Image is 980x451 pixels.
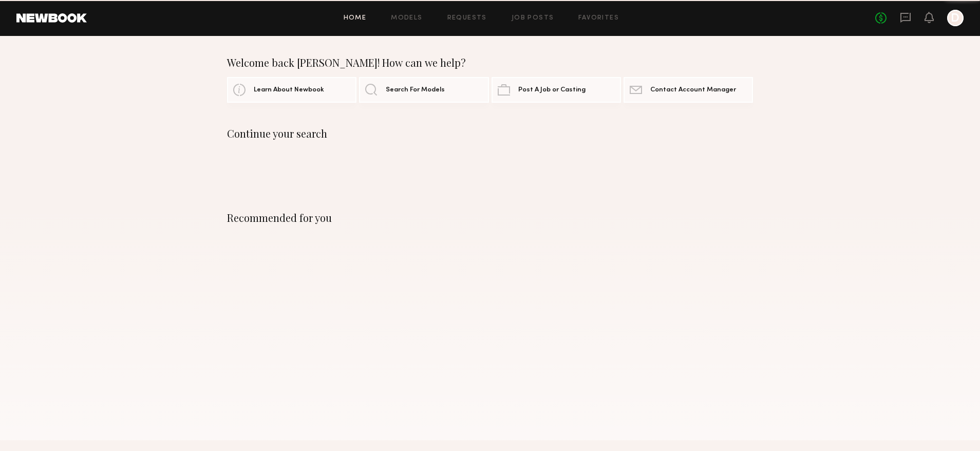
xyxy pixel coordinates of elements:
span: Learn About Newbook [254,87,324,93]
a: D [947,10,964,26]
div: Recommended for you [227,212,753,224]
a: Requests [447,15,487,22]
a: Post A Job or Casting [492,77,621,103]
span: Post A Job or Casting [518,87,586,93]
span: Search For Models [386,87,445,93]
a: Models [391,15,422,22]
span: Contact Account Manager [650,87,736,93]
a: Search For Models [359,77,488,103]
div: Welcome back [PERSON_NAME]! How can we help? [227,57,753,69]
a: Learn About Newbook [227,77,356,103]
a: Favorites [578,15,619,22]
a: Job Posts [512,15,554,22]
div: Continue your search [227,127,753,140]
a: Home [344,15,367,22]
a: Contact Account Manager [624,77,753,103]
